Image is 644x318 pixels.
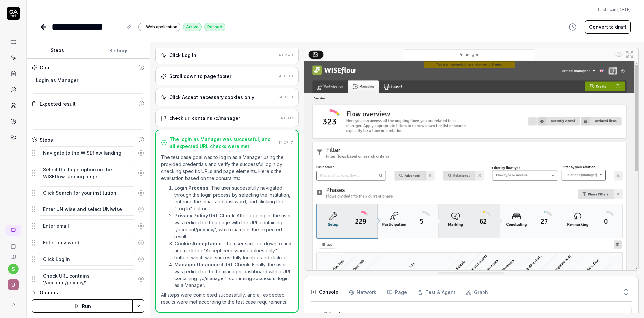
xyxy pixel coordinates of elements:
div: Suggestions [32,186,144,200]
div: Steps [40,136,53,143]
time: 14:03:01 [278,95,293,99]
button: Run [32,299,133,313]
button: U [3,274,24,291]
time: 14:03:17 [279,140,293,145]
strong: Cookie Acceptance [174,241,222,246]
div: Goal [40,64,51,71]
button: Open in full screen [624,49,635,60]
button: Remove step [135,146,147,160]
time: 14:03:17 [279,116,293,120]
strong: Manager Dashboard URL Check [174,262,250,267]
div: Scroll down to page footer [169,73,231,80]
li: : Finally, the user was redirected to the manager dashboard with a URL containing '/c/manager', c... [174,261,292,289]
button: Remove step [135,166,147,180]
div: Suggestions [32,146,144,160]
div: Suggestions [32,252,144,266]
div: Suggestions [32,269,144,289]
button: Convert to draft [585,20,631,34]
button: Remove step [135,273,147,286]
div: Options [40,289,144,297]
li: : After logging in, the user was redirected to a page with the URL containing '/account/privacy/'... [174,212,292,240]
button: Network [349,283,376,302]
time: [DATE] [617,7,631,12]
div: Suggestions [32,163,144,183]
button: Remove step [135,203,147,216]
strong: Login Process [174,185,209,191]
li: : The user scrolled down to find and click the "Accept necessary cookies only" button, which was ... [174,240,292,261]
button: Graph [466,283,488,302]
span: Web application [146,24,177,30]
button: Settings [88,43,150,59]
li: : The user successfully navigated through the login process by selecting the institution, enterin... [174,184,292,212]
p: All steps were completed successfully, and all expected results were met according to the test ca... [161,291,292,305]
a: New conversation [5,225,21,236]
span: Last scan: [598,7,631,13]
button: Test & Agent [418,283,455,302]
div: Expected result [40,100,76,107]
button: Console [311,283,338,302]
button: Remove step [135,253,147,266]
time: 14:02:43 [277,74,293,78]
time: 14:02:40 [277,53,293,57]
button: Show all interative elements [614,49,624,60]
button: Remove step [135,186,147,199]
button: Steps [27,43,88,59]
a: Web application [138,22,180,31]
button: s [8,264,19,274]
div: Suggestions [32,236,144,250]
button: Remove step [135,236,147,249]
button: View version history [565,20,581,34]
button: Options [32,289,144,297]
div: Active [183,23,202,31]
div: Suggestions [32,219,144,233]
span: U [8,279,19,290]
button: Last scan:[DATE] [598,7,631,13]
button: Remove step [135,219,147,233]
div: Passed [204,23,225,31]
a: Documentation [3,249,24,260]
div: Suggestions [32,202,144,216]
p: The test case goal was to log in as a Manager using the provided credentials and verify the succe... [161,154,292,182]
div: The login as Manager was successful, and all expected URL checks were met. [170,136,276,150]
div: check url contains /c/manager [169,115,240,121]
a: Book a call with us [3,238,24,249]
button: Page [387,283,407,302]
div: Click Log In [169,52,196,59]
img: Screenshot [304,61,638,270]
strong: Privacy Policy URL Check [174,213,234,218]
div: Click Accept necessary cookies only [169,94,254,101]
